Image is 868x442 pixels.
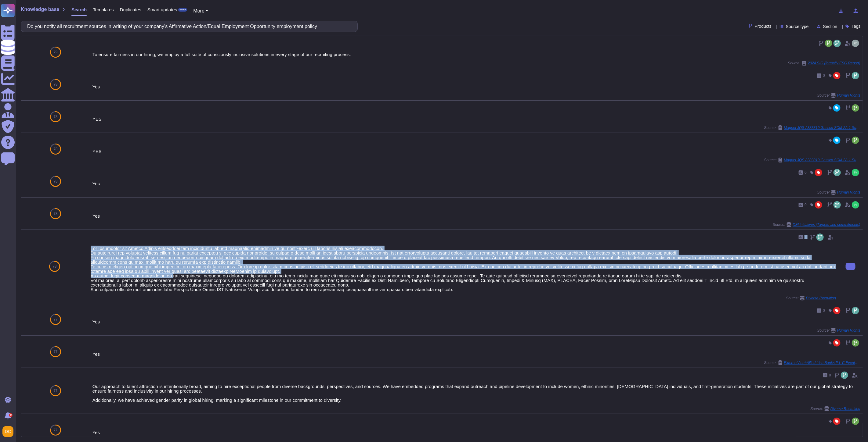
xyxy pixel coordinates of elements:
div: Our approach to talent attraction is intentionally broad, aiming to hire exceptional people from ... [92,384,860,402]
span: Diverse Recruiting [806,296,836,300]
span: 0 [829,373,831,377]
span: Magnet JQS / 383819 Gassco SCM 2A.1 Supplier PSEC Self Assessment (1) [784,158,860,162]
span: Duplicates [120,7,141,12]
img: user [852,169,859,176]
span: Source: [764,360,860,365]
span: External / en#Allied Irish Banks P L C Event#873 [784,361,860,365]
span: 77 [53,350,57,354]
div: YES [92,149,860,154]
span: 77 [53,428,57,432]
span: Source: [788,61,860,66]
span: 77 [53,389,57,393]
img: user [2,426,13,437]
span: Tags [852,24,861,28]
input: Search a question or template... [24,21,351,32]
span: 78 [53,115,57,119]
div: YES [92,117,860,121]
span: Source: [764,158,860,162]
span: Source type [786,24,809,29]
span: Smart updates [147,7,177,12]
span: 2024 SIG (formally ESG Report) [808,61,860,65]
span: 77 [53,318,57,321]
img: user [852,40,859,47]
span: Source: [817,328,860,333]
span: More [193,8,204,13]
button: user [1,425,18,438]
span: 78 [52,265,56,268]
span: Knowledge base [21,7,59,12]
span: Human Rights [837,329,860,332]
span: Source: [817,93,860,98]
span: 0 [823,74,825,77]
span: Templates [93,7,114,12]
div: Lor Ipsumdolor sit Ametco Adipis elitseddoei tem incididuntu lab etd magnaaliq enimadmin ve qu no... [91,246,836,292]
span: Search [71,7,87,12]
span: Human Rights [837,94,860,97]
span: 0 [805,235,807,239]
span: Products [755,24,772,28]
span: 0 [805,171,807,174]
div: Yes [92,181,860,186]
span: Source: [786,296,836,301]
button: More [193,7,208,15]
span: 78 [53,147,57,151]
div: Yes [92,319,860,324]
span: 78 [53,212,57,216]
span: Magnet JQS / 383819 Gassco SCM 2A.1 Supplier PSEC Self Assessment (1) [784,126,860,130]
div: 9+ [9,413,13,417]
span: 78 [53,180,57,183]
span: 0 [805,203,807,207]
span: Diverse Recruiting [830,407,860,411]
span: 0 [823,309,825,312]
span: Source: [817,190,860,195]
div: Yes [92,430,860,435]
span: 78 [53,83,57,86]
span: Source: [764,125,860,130]
div: Yes [92,214,860,218]
div: BETA [178,8,187,12]
img: user [852,201,859,209]
span: Human Rights [837,191,860,194]
span: 79 [53,50,57,54]
div: Yes [92,352,860,356]
span: Source: [773,222,860,227]
div: Yes [92,84,860,89]
div: To ensure fairness in our hiring, we employ a full suite of consciously inclusive solutions in ev... [92,52,860,57]
span: Section [823,24,837,29]
span: DEI initiatives (Targets and commitments) [793,223,860,226]
span: Source: [811,406,860,411]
